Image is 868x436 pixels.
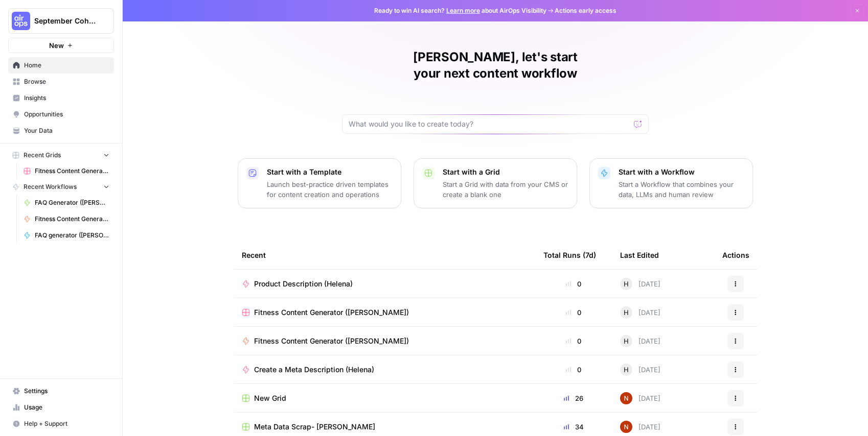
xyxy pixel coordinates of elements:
[8,179,114,195] button: Recent Workflows
[8,123,114,139] a: Your Data
[624,336,629,346] span: H
[8,416,114,432] button: Help + Support
[254,393,286,403] span: New Grid
[443,167,568,177] p: Start with a Grid
[589,158,753,208] button: Start with a WorkflowStart a Workflow that combines your data, LLMs and human review
[8,8,114,34] button: Workspace: September Cohort
[19,163,114,179] a: Fitness Content Generator ([PERSON_NAME])
[254,365,374,375] span: Create a Meta Description (Helena)
[49,40,64,51] span: New
[242,422,527,432] a: Meta Data Scrap- [PERSON_NAME]
[543,241,596,269] div: Total Runs (7d)
[342,49,649,82] h1: [PERSON_NAME], let's start your next content workflow
[543,393,604,403] div: 26
[24,93,109,103] span: Insights
[24,126,109,135] span: Your Data
[620,241,659,269] div: Last Edited
[620,421,660,433] div: [DATE]
[619,167,744,177] p: Start with a Workflow
[24,403,109,412] span: Usage
[254,279,353,289] span: Product Description (Helena)
[242,279,527,289] a: Product Description (Helena)
[24,386,109,396] span: Settings
[24,77,109,86] span: Browse
[254,422,375,432] span: Meta Data Scrap- [PERSON_NAME]
[238,158,401,208] button: Start with a TemplateLaunch best-practice driven templates for content creation and operations
[19,211,114,227] a: Fitness Content Generator ([PERSON_NAME])
[624,307,629,318] span: H
[254,336,409,346] span: Fitness Content Generator ([PERSON_NAME])
[8,106,114,123] a: Opportunities
[8,74,114,90] a: Browse
[267,167,393,177] p: Start with a Template
[446,7,480,14] a: Learn more
[414,158,577,208] button: Start with a GridStart a Grid with data from your CMS or create a blank one
[543,422,604,432] div: 34
[374,6,546,15] span: Ready to win AI search? about AirOps Visibility
[242,336,527,346] a: Fitness Content Generator ([PERSON_NAME])
[8,38,114,53] button: New
[35,214,109,224] span: Fitness Content Generator ([PERSON_NAME])
[620,392,632,404] img: 4fp16ll1l9r167b2opck15oawpi4
[24,182,77,191] span: Recent Workflows
[543,307,604,318] div: 0
[19,227,114,244] a: FAQ generator ([PERSON_NAME])
[624,279,629,289] span: H
[543,279,604,289] div: 0
[24,110,109,119] span: Opportunities
[620,278,660,290] div: [DATE]
[267,179,393,200] p: Launch best-practice driven templates for content creation and operations
[624,365,629,375] span: H
[443,179,568,200] p: Start a Grid with data from your CMS or create a blank one
[242,241,527,269] div: Recent
[619,179,744,200] p: Start a Workflow that combines your data, LLMs and human review
[254,307,409,318] span: Fitness Content Generator ([PERSON_NAME])
[24,419,109,428] span: Help + Support
[8,383,114,399] a: Settings
[24,61,109,70] span: Home
[242,307,527,318] a: Fitness Content Generator ([PERSON_NAME])
[620,335,660,347] div: [DATE]
[620,421,632,433] img: 4fp16ll1l9r167b2opck15oawpi4
[620,392,660,404] div: [DATE]
[8,148,114,163] button: Recent Grids
[8,399,114,416] a: Usage
[12,12,30,30] img: September Cohort Logo
[34,16,96,26] span: September Cohort
[242,393,527,403] a: New Grid
[620,364,660,376] div: [DATE]
[620,306,660,319] div: [DATE]
[543,336,604,346] div: 0
[19,195,114,211] a: FAQ Generator ([PERSON_NAME])
[24,151,61,160] span: Recent Grids
[8,57,114,74] a: Home
[722,241,749,269] div: Actions
[242,365,527,375] a: Create a Meta Description (Helena)
[349,119,630,129] input: What would you like to create today?
[543,365,604,375] div: 0
[555,6,616,15] span: Actions early access
[35,231,109,240] span: FAQ generator ([PERSON_NAME])
[35,166,109,176] span: Fitness Content Generator ([PERSON_NAME])
[8,90,114,106] a: Insights
[35,198,109,207] span: FAQ Generator ([PERSON_NAME])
